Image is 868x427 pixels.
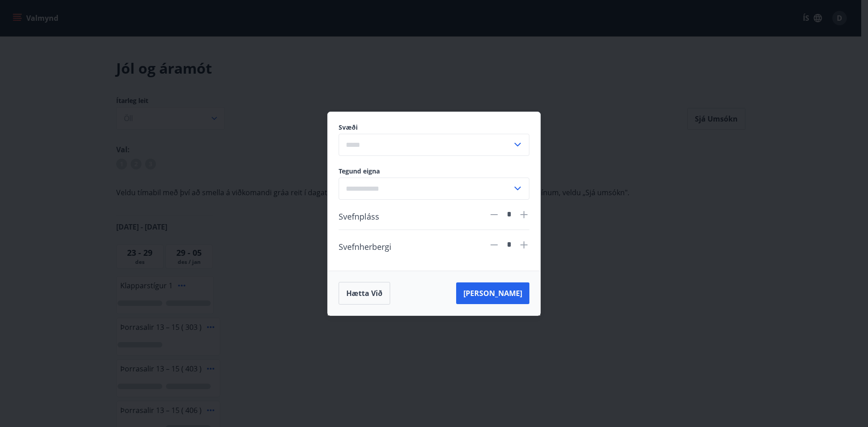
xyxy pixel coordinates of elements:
button: [PERSON_NAME] [456,282,529,304]
label: Svæði [339,123,529,132]
button: Hætta við [339,282,390,305]
span: Svefnherbergi [339,241,392,249]
label: Tegund eigna [339,167,529,176]
span: Svefnpláss [339,211,379,219]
